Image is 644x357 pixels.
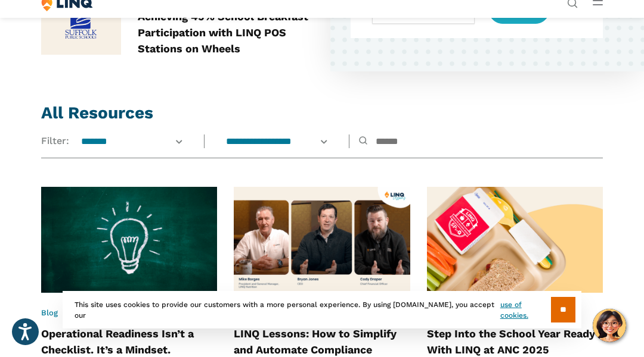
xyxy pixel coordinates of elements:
a: use of cookies. [500,299,551,321]
a: LINQ Lessons: How to Simplify and Automate Compliance [234,327,397,356]
button: Hello, have a question? Let’s chat. [593,309,626,342]
div: • [41,308,217,318]
h2: All Resources [41,101,603,125]
img: Idea Bulb for Operational Readiness [41,187,217,292]
a: Step Into the School Year Ready With LINQ at ANC 2025 [427,327,595,356]
a: Achieving 45% School Breakfast Participation with LINQ POS Stations on Wheels [138,10,308,55]
a: Operational Readiness Isn’t a Checklist. It’s a Mindset. [41,327,194,356]
span: Filter: [41,134,69,148]
img: LINQ 5 P's of Back-to-School Success [427,187,603,292]
a: Blog [41,308,58,317]
div: This site uses cookies to provide our customers with a more personal experience. By using [DOMAIN... [63,291,581,328]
